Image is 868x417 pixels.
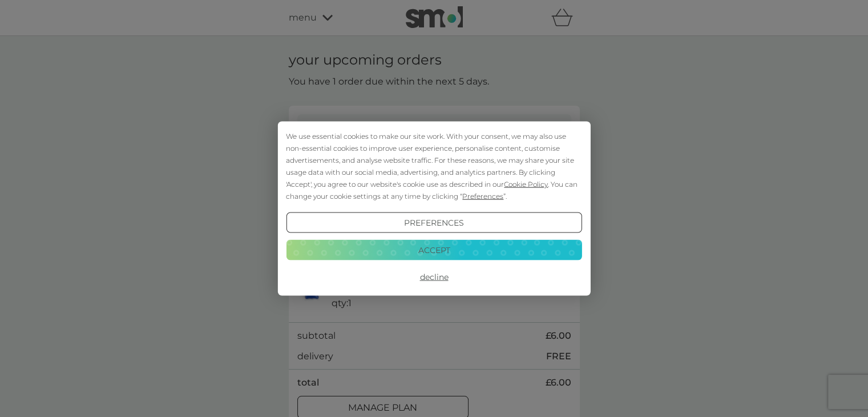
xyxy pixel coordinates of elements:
[286,239,582,260] button: Accept
[277,122,590,296] div: Cookie Consent Prompt
[286,130,582,202] div: We use essential cookies to make our site work. With your consent, we may also use non-essential ...
[286,267,582,287] button: Decline
[504,180,548,189] span: Cookie Policy
[462,192,503,201] span: Preferences
[286,212,582,233] button: Preferences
